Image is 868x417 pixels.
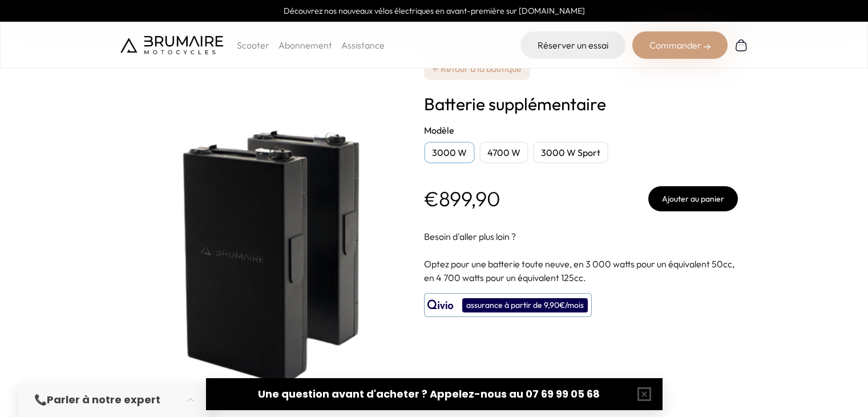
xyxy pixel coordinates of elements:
[462,298,588,312] div: assurance à partir de 9,90€/mois
[427,298,454,312] img: logo qivio
[237,38,269,52] p: Scooter
[278,39,332,51] a: Abonnement
[648,186,738,211] button: Ajouter au panier
[424,258,734,283] span: Optez pour une batterie toute neuve, en 3 000 watts pour un équivalent 50cc, en 4 700 watts pour ...
[632,31,728,59] div: Commander
[424,94,738,114] h1: Batterie supplémentaire
[424,231,516,242] span: Besoin d'aller plus loin ?
[120,36,223,54] img: Brumaire Motocycles
[424,293,592,317] button: assurance à partir de 9,90€/mois
[341,39,385,51] a: Assistance
[520,31,625,59] a: Réserver un essai
[424,123,738,137] h2: Modèle
[734,38,748,52] img: Panier
[533,142,608,163] div: 3000 W Sport
[120,29,406,411] img: Batterie supplémentaire
[424,142,475,163] div: 3000 W
[704,43,710,50] img: right-arrow-2.png
[479,142,528,163] div: 4700 W
[424,187,500,210] p: €899,90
